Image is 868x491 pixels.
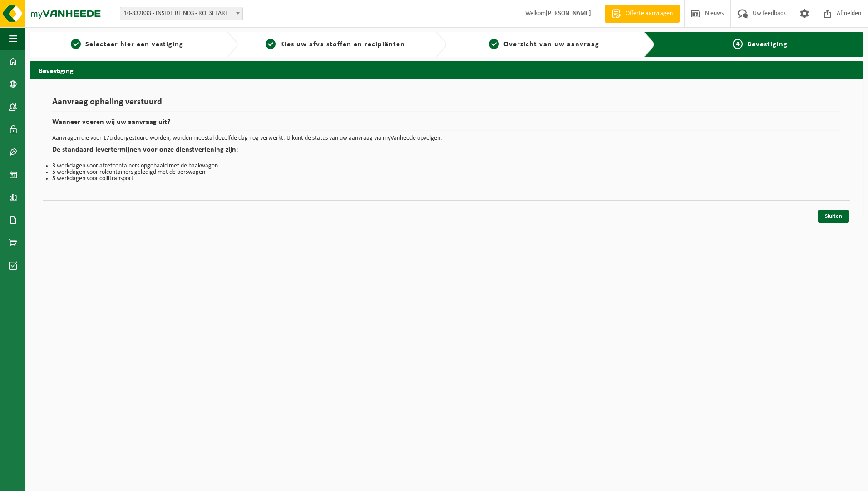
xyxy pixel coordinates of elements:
span: Kies uw afvalstoffen en recipiënten [280,41,405,48]
span: 4 [733,39,743,49]
h2: De standaard levertermijnen voor onze dienstverlening zijn: [52,146,841,158]
a: Offerte aanvragen [605,5,680,23]
h2: Bevestiging [30,61,863,79]
span: Overzicht van uw aanvraag [503,41,599,48]
span: 3 [489,39,499,49]
a: Sluiten [818,210,849,223]
a: 2Kies uw afvalstoffen en recipiënten [242,39,428,50]
span: Bevestiging [747,41,788,48]
h2: Wanneer voeren wij uw aanvraag uit? [52,118,841,131]
p: Aanvragen die voor 17u doorgestuurd worden, worden meestal dezelfde dag nog verwerkt. U kunt de s... [52,135,841,142]
span: 10-832833 - INSIDE BLINDS - ROESELARE [120,7,242,20]
span: 10-832833 - INSIDE BLINDS - ROESELARE [120,7,243,20]
a: 3Overzicht van uw aanvraag [451,39,637,50]
li: 5 werkdagen voor rolcontainers geledigd met de perswagen [52,169,841,176]
a: 1Selecteer hier een vestiging [34,39,220,50]
strong: [PERSON_NAME] [546,10,591,17]
span: 2 [266,39,276,49]
span: Selecteer hier een vestiging [85,41,183,48]
span: 1 [71,39,81,49]
span: Offerte aanvragen [623,9,675,18]
li: 5 werkdagen voor collitransport [52,176,841,182]
h1: Aanvraag ophaling verstuurd [52,98,841,112]
li: 3 werkdagen voor afzetcontainers opgehaald met de haakwagen [52,163,841,169]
